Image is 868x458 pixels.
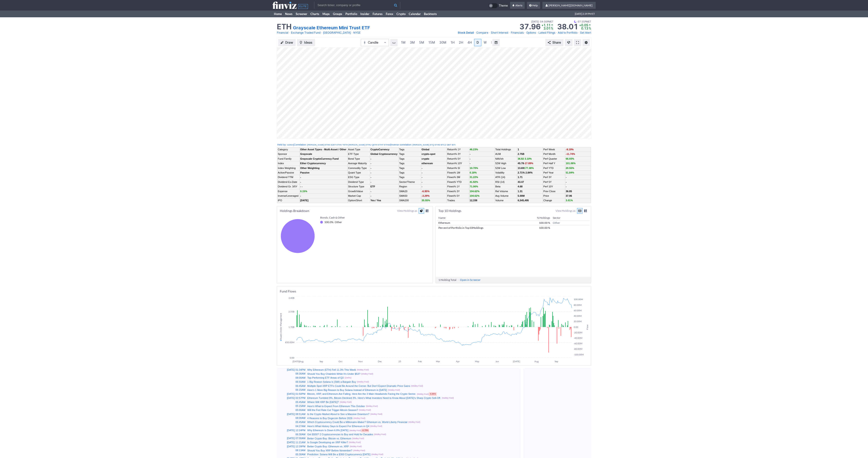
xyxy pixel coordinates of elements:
[447,194,469,198] td: Flows% 5Y
[347,184,370,189] td: Structure Type
[491,30,508,35] a: Short Interest
[307,393,416,395] a: Bitcoin, XRP, and Ethereum Are Falling. Here Are the 3 Main Headwinds Facing the Crypto Sector.
[347,180,370,184] td: Dividend Type
[307,421,407,423] a: Which Cryptocurrency Could Be a Millionaire-Maker? Ethereum vs. World Liberty Financial
[277,161,300,166] td: Index
[321,10,331,17] a: Maps
[491,40,494,44] span: M
[347,175,370,180] td: ESG Type
[447,166,469,170] td: Return% SI
[492,39,500,46] button: Range
[307,376,344,379] a: Top-Performing ETF Areas of Q3
[277,189,300,194] td: Expense
[541,23,551,27] span: +1.11
[277,143,293,147] div: :
[272,10,283,17] a: Home
[510,2,525,9] a: Alerts
[347,166,370,170] td: Commodity Type
[300,176,301,179] b: -
[384,10,395,17] a: Forex
[474,30,476,35] span: •
[539,31,555,34] span: Latest Filings
[347,170,370,175] td: Quant Type
[277,166,300,170] td: Index Weighting
[277,366,432,368] img: nic2x2.gif
[422,199,430,202] span: 35.55%
[422,167,423,169] b: -
[372,143,378,146] a: QETH
[495,194,517,198] td: Avg Volume
[366,143,371,146] a: ETHU
[277,170,300,175] td: Active/Passive
[371,148,390,151] b: CryptoCurrency
[458,31,474,34] span: Stock Detail
[566,194,572,197] b: 37.96
[470,194,479,197] span: 104.62%
[474,39,481,46] a: D
[323,30,351,35] a: [GEOGRAPHIC_DATA]
[399,161,421,166] td: Tags
[495,198,517,203] td: Volume
[581,26,588,30] span: 0.13
[399,170,421,175] td: Tags
[470,199,477,202] b: 12,338
[518,157,524,160] span: 36.82
[371,199,381,202] small: Yes / Yes
[307,425,369,428] a: Here's What History Says to Expect For Ethereum in Q4
[390,39,398,46] button: Interval
[465,39,474,46] a: 4H
[287,143,293,146] a: GDMA
[518,148,519,151] b: 1
[543,189,565,194] td: Prev Close
[399,175,421,180] td: Tags
[277,147,300,152] td: Category
[543,198,565,203] td: Change
[495,152,517,156] td: AUM
[518,185,522,188] b: 4.68
[441,143,446,146] a: BTCZ
[566,190,572,193] b: 36.85
[307,417,352,420] a: 4 Reasons to Buy Dogecoin Before 2026
[543,166,565,170] td: Perf YTD
[574,20,591,24] span: 07:55PM ET
[543,161,565,166] td: Perf Half Y
[307,368,356,371] a: Why Ethereum (ETH) Fell 11.3% This Week
[399,166,421,170] td: Tags
[543,184,565,189] td: Perf 10Y
[291,30,320,35] a: Exchange Traded Fund
[390,143,456,147] div: | :
[460,278,481,282] span: Open in Screener
[307,389,387,391] a: Here's 1 More Big Reason to Buy Solana Instead of Ethereum in [DATE]
[575,10,595,17] span: [DATE] 2:29 PM ET
[470,148,478,151] span: 46.23%
[438,209,461,213] div: Top 10 Holdings
[307,143,324,146] a: [PERSON_NAME]
[495,166,517,170] td: 52W Low
[518,167,534,169] b: 13.69
[524,167,534,169] span: 177.38%
[489,30,490,35] span: •
[580,30,591,35] a: Set Alert
[342,143,348,146] a: TETH
[524,162,533,165] span: -17.09%
[289,30,290,35] span: •
[361,39,389,46] button: Chart Type
[293,143,390,147] div: | :
[470,190,479,193] span: 104.62%
[422,162,433,165] b: ethereum
[371,167,371,169] b: -
[477,40,479,44] span: D
[347,198,370,203] td: Option/Short
[470,171,477,174] span: 0.18%
[566,181,567,183] b: -
[417,39,426,46] a: 5M
[399,152,421,156] td: Tags
[428,40,435,44] span: 15M
[300,199,308,202] b: [DATE]
[495,184,517,189] td: Beta
[277,180,300,184] td: Dividend Ex-Date
[307,445,349,448] a: Better Crypto Buy: Ethereum vs. XRP
[307,385,410,387] a: Multiple Spot XRP ETFs Could Be Around the Corner. But Don't Expect Dramatic Price Gains
[399,156,421,161] td: Tags
[422,194,430,197] span: -3.29%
